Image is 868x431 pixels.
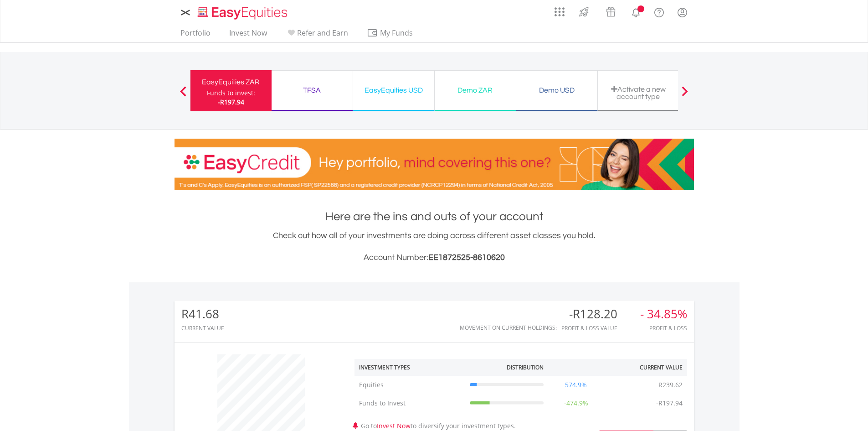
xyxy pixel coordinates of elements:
[654,376,687,394] td: R239.62
[603,85,673,100] div: Activate a new account type
[624,2,647,21] a: Notifications
[555,7,565,17] img: grid-menu-icon.svg
[175,229,694,264] div: Check out how all of your investments are doing across different asset classes you hold.
[359,84,429,97] div: EasyEquities USD
[181,325,224,331] div: CURRENT VALUE
[647,2,671,21] a: FAQ's and Support
[640,307,687,321] div: - 34.85%
[428,253,505,262] span: EE1872525-8610620
[561,307,629,321] div: -R128.20
[282,28,352,42] a: Refer and Earn
[671,2,694,22] a: My Profile
[440,84,510,97] div: Demo ZAR
[604,359,687,376] th: Current Value
[603,5,618,19] img: vouchers-v2.svg
[652,394,687,412] td: -R197.94
[181,307,224,321] div: R41.68
[377,421,411,430] a: Invest Now
[207,88,255,98] div: Funds to invest:
[597,2,624,19] a: Vouchers
[354,394,465,412] td: Funds to Invest
[175,139,694,190] img: EasyCredit Promotion Banner
[175,251,694,264] h3: Account Number:
[354,359,465,376] th: Investment Types
[196,5,291,21] img: EasyEquities_Logo.png
[460,325,557,331] div: Movement on Current Holdings:
[522,84,592,97] div: Demo USD
[367,27,426,39] span: My Funds
[548,394,604,412] td: -474.9%
[297,28,348,38] span: Refer and Earn
[194,2,291,21] a: Home page
[549,2,570,17] a: AppsGrid
[175,208,694,225] h1: Here are the ins and outs of your account
[218,98,244,106] span: -R197.94
[277,84,347,97] div: TFSA
[561,325,629,331] div: Profit & Loss Value
[177,28,214,42] a: Portfolio
[576,5,591,19] img: thrive-v2.svg
[548,376,604,394] td: 574.9%
[354,376,465,394] td: Equities
[640,325,687,331] div: Profit & Loss
[196,76,266,88] div: EasyEquities ZAR
[507,363,544,371] div: Distribution
[226,28,271,42] a: Invest Now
